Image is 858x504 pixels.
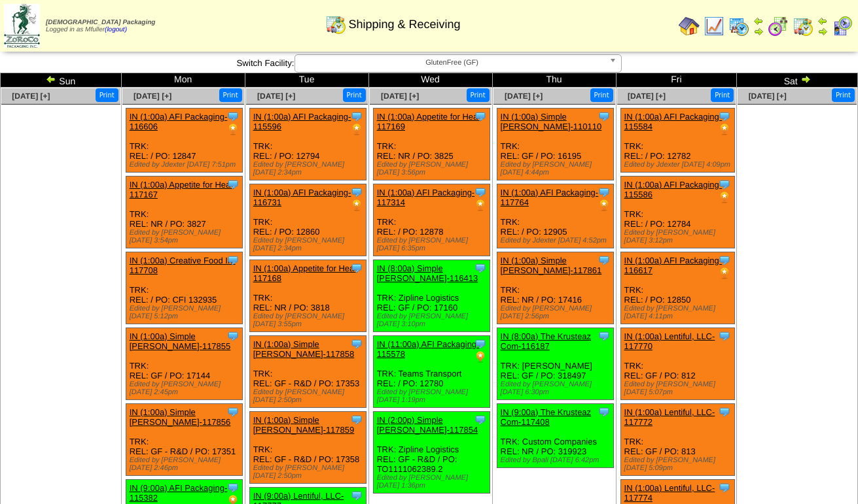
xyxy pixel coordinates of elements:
img: calendarinout.gif [325,14,346,35]
img: Tooltip [350,489,363,502]
a: IN (1:00a) AFI Packaging-116731 [253,188,351,207]
img: Tooltip [598,110,611,123]
span: Logged in as Mfuller [46,19,155,33]
img: Tooltip [598,329,611,343]
div: TRK: REL: / PO: CFI 132935 [126,252,243,324]
div: TRK: REL: GF - R&D / PO: 17358 [249,412,366,484]
a: IN (1:00a) AFI Packaging-115596 [253,112,351,131]
img: zoroco-logo-small.webp [4,4,40,48]
div: Edited by [PERSON_NAME] [DATE] 4:11pm [624,305,734,320]
img: Tooltip [718,405,731,418]
img: Tooltip [226,110,240,123]
img: PO [718,123,731,136]
div: TRK: [PERSON_NAME] REL: GF / PO: 318497 [497,328,614,400]
a: [DATE] [+] [134,92,171,101]
span: [DATE] [+] [381,92,419,101]
a: IN (1:00a) AFI Packaging-116606 [130,112,228,131]
div: Edited by [PERSON_NAME] [DATE] 2:34pm [253,161,366,176]
div: Edited by [PERSON_NAME] [DATE] 5:07pm [624,380,734,396]
div: TRK: REL: / PO: 12860 [249,184,366,256]
img: Tooltip [718,178,731,191]
img: Tooltip [474,337,487,350]
div: TRK: REL: NR / PO: 17416 [497,252,614,324]
div: Edited by [PERSON_NAME] [DATE] 4:44pm [501,161,614,176]
img: Tooltip [718,329,731,343]
img: Tooltip [350,413,363,426]
a: IN (2:00p) Simple [PERSON_NAME]-117854 [377,415,478,435]
span: [DEMOGRAPHIC_DATA] Packaging [46,19,155,26]
div: Edited by [PERSON_NAME] [DATE] 1:36pm [377,474,490,490]
div: TRK: REL: NR / PO: 3825 [373,109,490,180]
td: Mon [121,73,245,88]
div: Edited by [PERSON_NAME] [DATE] 6:35pm [377,237,490,252]
img: Tooltip [718,481,731,494]
img: home.gif [679,16,700,37]
div: TRK: REL: GF / PO: 16195 [497,109,614,180]
a: [DATE] [+] [505,92,543,101]
div: Edited by [PERSON_NAME] [DATE] 2:50pm [253,464,366,480]
div: Edited by Bpali [DATE] 6:42pm [501,456,614,464]
img: calendarprod.gif [728,16,749,37]
img: Tooltip [718,254,731,267]
button: Print [96,88,118,102]
a: [DATE] [+] [749,92,787,101]
div: TRK: Zipline Logistics REL: GF - R&D / PO: TO1111062389.2 [373,412,490,494]
img: Tooltip [226,481,240,494]
div: TRK: Custom Companies REL: NR / PO: 319923 [497,404,614,468]
img: Tooltip [474,261,487,275]
div: TRK: Teams Transport REL: / PO: 12780 [373,336,490,408]
img: PO [598,199,611,212]
img: Tooltip [598,405,611,418]
div: TRK: Zipline Logistics REL: GF / PO: 17160 [373,260,490,332]
td: Sun [1,73,122,88]
img: line_graph.gif [704,16,724,37]
div: TRK: REL: / PO: 12784 [620,176,734,248]
img: Tooltip [350,110,363,123]
a: [DATE] [+] [257,92,295,101]
span: Shipping & Receiving [348,18,460,31]
a: IN (11:00a) AFI Packaging-115578 [377,339,480,359]
a: IN (1:00a) Simple [PERSON_NAME]-117861 [501,256,602,275]
div: Edited by [PERSON_NAME] [DATE] 2:56pm [501,305,614,320]
div: TRK: REL: GF / PO: 17144 [126,328,243,400]
div: Edited by Jdexter [DATE] 4:52pm [501,237,614,244]
a: IN (1:00a) Simple [PERSON_NAME]-117856 [130,407,231,427]
img: PO [474,199,487,212]
div: TRK: REL: NR / PO: 3827 [126,176,243,248]
img: Tooltip [350,186,363,199]
div: Edited by [PERSON_NAME] [DATE] 3:12pm [624,229,734,244]
a: IN (1:00a) Lentiful, LLC-117772 [624,407,715,427]
a: IN (9:00a) The Krusteaz Com-117408 [501,407,592,427]
div: Edited by Jdexter [DATE] 7:51pm [130,161,243,169]
img: calendarinout.gif [793,16,813,37]
img: arrowright.gif [800,74,811,84]
a: [DATE] [+] [628,92,666,101]
img: arrowright.gif [753,26,764,37]
div: Edited by [PERSON_NAME] [DATE] 6:30pm [501,380,614,396]
img: calendarcustomer.gif [832,16,853,37]
img: calendarblend.gif [768,16,789,37]
img: arrowright.gif [817,26,828,37]
a: IN (8:00a) The Krusteaz Com-116187 [501,331,592,351]
img: Tooltip [718,110,731,123]
a: IN (1:00a) AFI Packaging-117764 [501,188,599,207]
a: IN (1:00a) AFI Packaging-116617 [624,256,723,275]
div: TRK: REL: GF / PO: 813 [620,404,734,476]
div: TRK: REL: / PO: 12782 [620,109,734,173]
img: Tooltip [226,405,240,418]
span: [DATE] [+] [12,92,50,101]
div: Edited by [PERSON_NAME] [DATE] 2:45pm [130,380,243,396]
td: Tue [245,73,368,88]
a: IN (1:00a) Simple [PERSON_NAME]-110110 [501,112,602,131]
img: Tooltip [598,186,611,199]
div: TRK: REL: / PO: 12850 [620,252,734,324]
div: Edited by [PERSON_NAME] [DATE] 2:46pm [130,456,243,472]
button: Print [711,88,734,102]
div: Edited by [PERSON_NAME] [DATE] 2:50pm [253,388,366,404]
a: IN (1:00a) AFI Packaging-117314 [377,188,475,207]
div: Edited by Jdexter [DATE] 4:09pm [624,161,734,169]
a: IN (1:00a) Simple [PERSON_NAME]-117859 [253,415,355,435]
